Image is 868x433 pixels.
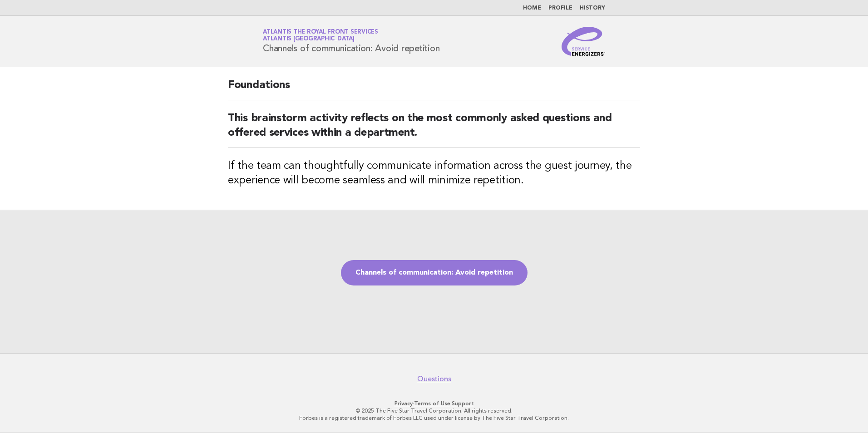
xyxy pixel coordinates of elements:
p: © 2025 The Five Star Travel Corporation. All rights reserved. [156,407,712,414]
a: Profile [548,5,572,11]
a: Home [523,5,541,11]
span: Atlantis [GEOGRAPHIC_DATA] [263,36,355,42]
img: Service Energizers [562,27,605,56]
a: Privacy [395,400,413,407]
a: Terms of Use [414,400,450,407]
a: Atlantis The Royal Front ServicesAtlantis [GEOGRAPHIC_DATA] [263,29,378,42]
a: Questions [417,374,451,384]
a: History [580,5,605,11]
h2: This brainstorm activity reflects on the most commonly asked questions and offered services withi... [228,111,640,148]
h1: Channels of communication: Avoid repetition [263,30,439,53]
a: Support [452,400,474,407]
p: · · [156,400,712,407]
h3: If the team can thoughtfully communicate information across the guest journey, the experience wil... [228,159,640,188]
p: Forbes is a registered trademark of Forbes LLC used under license by The Five Star Travel Corpora... [156,414,712,422]
h2: Foundations [228,78,640,100]
a: Channels of communication: Avoid repetition [341,260,528,285]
